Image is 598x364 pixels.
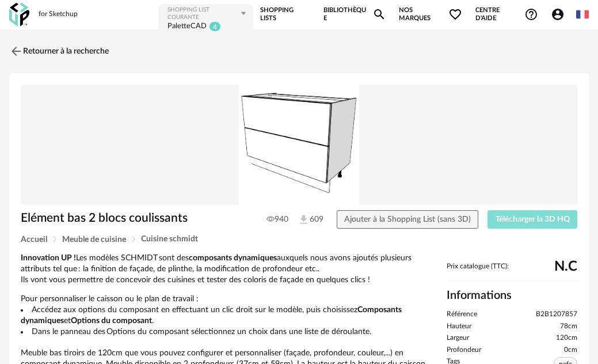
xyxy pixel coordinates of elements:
[448,7,462,21] span: Heart Outline icon
[556,333,577,343] span: 120cm
[71,317,152,325] b: Options du composant
[372,7,386,21] span: Magnify icon
[298,214,310,226] img: Téléchargements
[524,7,538,21] span: Help Circle Outline icon
[62,236,126,244] span: Meuble de cuisine
[337,210,479,229] button: Ajouter à la Shopping List (sans 3D)
[21,253,435,286] p: Les modèles SCHMIDT sont des auxquels nous avons ajoutés plusieurs attributs tel que : la finitio...
[167,6,239,21] div: Shopping List courante
[298,214,317,226] span: 609
[560,322,577,331] span: 78cm
[21,235,577,244] div: Breadcrumb
[447,310,477,319] span: Référence
[141,235,198,243] span: Cuisine schmidt
[475,6,538,23] span: Centre d'aideHelp Circle Outline icon
[447,333,469,343] span: Largeur
[447,322,471,331] span: Hauteur
[554,263,577,271] span: N.C
[21,305,435,327] li: Accédez aux options du composant en effectuant un clic droit sur le modèle, puis choisissez et .
[564,346,577,355] span: 0cm
[447,262,577,281] div: Prix catalogue (TTC):
[21,306,402,325] b: Composants dynamiques
[39,10,78,19] div: for Sketchup
[167,21,207,32] div: PaletteCAD
[21,85,577,205] img: Product pack shot
[447,346,481,355] span: Profondeur
[496,215,570,223] span: Télécharger la 3D HQ
[576,8,589,21] img: fr
[487,210,577,229] button: Télécharger la 3D HQ
[323,3,386,26] a: BibliothèqueMagnify icon
[536,310,577,319] span: B2B1207857
[551,7,565,21] span: Account Circle icon
[447,288,577,303] h2: Informations
[551,7,570,21] span: Account Circle icon
[189,254,277,262] b: composants dynamiques
[209,21,221,32] sup: 4
[9,3,29,26] img: OXP
[399,3,463,26] span: Nos marques
[21,254,76,262] b: Innovation UP !
[266,214,288,225] span: 940
[260,3,311,26] a: Shopping Lists
[344,215,471,223] span: Ajouter à la Shopping List (sans 3D)
[21,236,47,244] span: Accueil
[9,39,109,64] a: Retourner à la recherche
[9,44,23,58] img: svg+xml;base64,PHN2ZyB3aWR0aD0iMjQiIGhlaWdodD0iMjQiIHZpZXdCb3g9IjAgMCAyNCAyNCIgZmlsbD0ibm9uZSIgeG...
[21,210,246,226] h1: Elément bas 2 blocs coulissants
[21,327,435,338] li: Dans le panneau des Options du composant sélectionnez un choix dans une liste de déroulante.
